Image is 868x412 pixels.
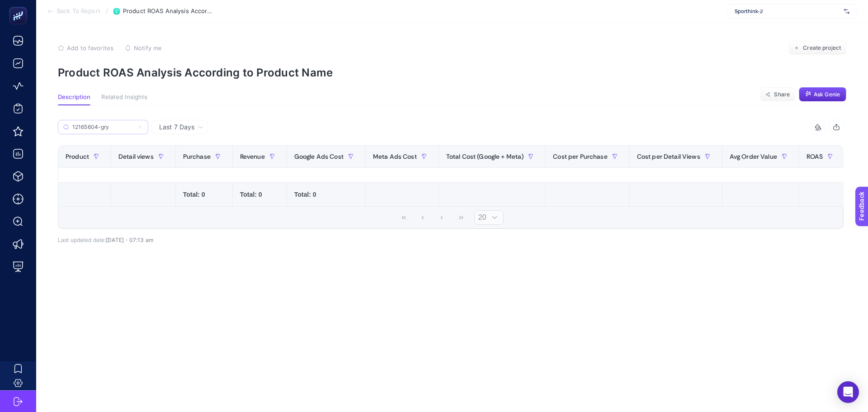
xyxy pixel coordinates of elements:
[101,94,147,101] span: Related Insights
[134,44,162,52] span: Notify me
[837,381,859,403] div: Open Intercom Messenger
[807,153,823,160] span: ROAS
[294,190,358,199] div: Total: 0
[123,8,213,15] span: Product ROAS Analysis According to Product Name
[118,153,154,160] span: Detail views
[803,44,841,52] span: Create project
[58,66,846,79] p: Product ROAS Analysis According to Product Name
[125,44,162,52] button: Notify me
[294,153,344,160] span: Google Ads Cost
[799,87,846,102] button: Ask Genie
[58,44,113,52] button: Add to favorites
[637,153,700,160] span: Cost per Detail Views
[373,153,417,160] span: Meta Ads Cost
[553,153,607,160] span: Cost per Purchase
[106,237,153,243] span: [DATE]・07:13 am
[5,3,34,10] span: Feedback
[58,94,90,105] button: Description
[58,134,844,243] div: Last 7 Days
[58,237,106,243] span: Last updated date:
[814,91,840,98] span: Ask Genie
[240,190,279,199] div: Total: 0
[774,91,790,98] span: Share
[101,94,147,105] button: Related Insights
[788,41,846,55] button: Create project
[183,190,225,199] div: Total: 0
[106,7,108,14] span: /
[730,153,777,160] span: Avg Order Value
[72,124,134,131] input: Search
[446,153,524,160] span: Total Cost (Google + Meta)
[159,123,194,132] span: Last 7 Days
[240,153,265,160] span: Revenue
[67,44,113,52] span: Add to favorites
[58,94,90,101] span: Description
[760,87,795,102] button: Share
[57,8,100,15] span: Back To Report
[66,153,89,160] span: Product
[183,153,211,160] span: Purchase
[844,7,849,16] img: svg%3e
[735,8,840,15] span: Sporthink-2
